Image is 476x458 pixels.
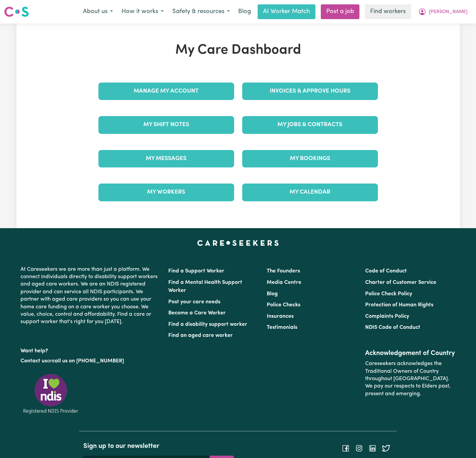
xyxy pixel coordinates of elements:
a: Follow Careseekers on Twitter [382,445,390,451]
iframe: Button to launch messaging window [449,431,471,453]
a: Careseekers logo [4,4,29,19]
a: Testimonials [267,325,297,330]
a: Code of Conduct [365,268,407,274]
a: Find a Mental Health Support Worker [168,280,242,293]
a: Media Centre [267,280,301,285]
a: Follow Careseekers on Instagram [355,445,363,451]
h2: Sign up to our newsletter [83,442,234,450]
p: Careseekers acknowledges the Traditional Owners of Country throughout [GEOGRAPHIC_DATA]. We pay o... [365,357,456,400]
a: Contact us [20,358,47,364]
button: How it works [117,5,168,19]
a: Blog [234,4,255,19]
a: Manage My Account [98,83,234,100]
a: Find an aged care worker [168,333,233,338]
a: Charter of Customer Service [365,280,436,285]
img: Careseekers logo [4,6,29,18]
a: Complaints Policy [365,314,409,319]
p: At Careseekers we are more than just a platform. We connect individuals directly to disability su... [20,263,160,328]
a: Police Check Policy [365,291,412,297]
a: Invoices & Approve Hours [242,83,378,100]
a: My Shift Notes [98,116,234,134]
span: [PERSON_NAME] [429,8,468,16]
a: Post your care needs [168,299,220,305]
a: Careseekers home page [197,240,279,246]
a: Post a job [321,4,359,19]
img: Registered NDIS provider [20,373,81,415]
a: Insurances [267,314,294,319]
a: Blog [267,291,278,297]
button: About us [79,5,117,19]
a: NDIS Code of Conduct [365,325,420,330]
button: Safety & resources [168,5,234,19]
a: Police Checks [267,302,300,308]
a: Find a disability support worker [168,322,247,327]
a: My Bookings [242,150,378,167]
a: My Jobs & Contracts [242,116,378,134]
a: Follow Careseekers on Facebook [342,445,350,451]
p: or [20,355,160,367]
a: call us on [PHONE_NUMBER] [52,358,124,364]
a: Become a Care Worker [168,310,226,316]
button: My Account [414,5,472,19]
a: My Messages [98,150,234,167]
a: My Workers [98,184,234,201]
h1: My Care Dashboard [94,42,382,58]
a: Find a Support Worker [168,268,224,274]
a: Find workers [365,4,411,19]
a: Follow Careseekers on LinkedIn [369,445,377,451]
p: Want help? [20,345,160,355]
a: My Calendar [242,184,378,201]
a: AI Worker Match [258,4,315,19]
a: The Founders [267,268,300,274]
a: Protection of Human Rights [365,302,433,308]
h2: Acknowledgement of Country [365,349,456,357]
